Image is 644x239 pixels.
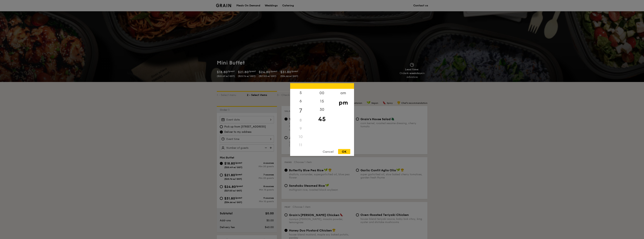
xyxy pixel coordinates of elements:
[311,105,333,114] div: 30
[290,124,311,133] div: 9
[333,97,354,108] div: pm
[311,97,333,105] div: 15
[290,116,311,124] div: 8
[319,149,337,154] div: Cancel
[290,89,311,97] div: 5
[290,105,311,116] div: 7
[290,133,311,141] div: 10
[333,89,354,97] div: am
[338,149,350,154] div: OK
[311,89,333,97] div: 00
[311,114,333,124] div: 45
[290,141,311,149] div: 11
[290,97,311,105] div: 6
